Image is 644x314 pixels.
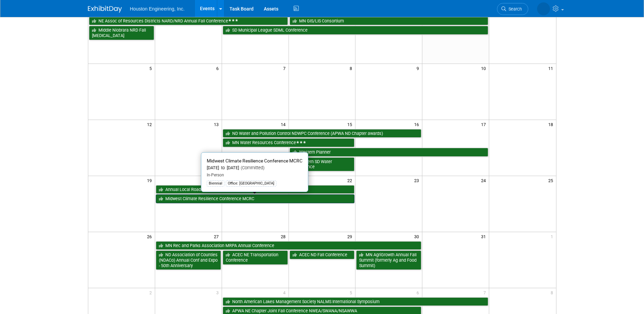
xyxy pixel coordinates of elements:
span: 8 [550,288,556,297]
a: ND Water and Pollution Control NDWPC Conference (APWA ND Chapter awards) [223,129,422,138]
span: 7 [282,64,289,72]
a: SD Municipal League SDML Conference [223,26,488,35]
span: 18 [548,120,556,128]
span: 28 [280,232,289,241]
a: MN Water Resources Conference [223,138,355,147]
span: 5 [349,288,355,297]
span: 3 [216,288,222,297]
span: Midwest Climate Resilience Conference MCRC [207,158,302,163]
div: Biennial [207,180,224,187]
span: 6 [416,288,422,297]
span: Houston Engineering, Inc. [130,6,185,12]
span: In-Person [207,173,224,177]
span: 10 [480,64,489,72]
span: (Committed) [239,165,264,170]
a: Annual Local Roads Conference SDLTAP and NDLTAP [156,185,355,194]
span: 9 [416,64,422,72]
a: MN Rec and Parks Association MRPA Annual Conference [156,241,421,250]
span: 30 [413,232,422,241]
a: North American Lakes Management Society NALMS International Symposium [223,297,488,306]
span: 7 [483,288,489,297]
span: 25 [548,176,556,185]
div: [DATE] to [DATE] [207,165,302,171]
a: Eastern SD Water Conference [290,157,355,171]
a: Midwest Climate Resilience Conference MCRC [156,194,355,203]
span: 8 [349,64,355,72]
span: 14 [280,120,289,128]
a: Middle Niobrara NRD Fall [MEDICAL_DATA] [89,26,154,40]
a: Search [497,3,528,15]
span: 31 [480,232,489,241]
span: 17 [480,120,489,128]
img: Heidi Joarnt [537,2,550,15]
img: ExhibitDay [88,6,122,13]
a: NE Assoc of Resources Districts NARD/NRD Annual Fall Conference [89,17,288,25]
span: 23 [413,176,422,185]
span: 12 [146,120,155,128]
span: 1 [550,232,556,241]
span: 16 [413,120,422,128]
a: ACEC NE Transportation Conference [223,250,288,264]
span: 2 [149,288,155,297]
a: MN GIS/LIS Consortium [290,17,489,25]
span: 19 [146,176,155,185]
span: 11 [548,64,556,72]
a: MN AgriGrowth Annual Fall Summit (formerly Ag and Food Summit) [356,250,421,270]
span: 5 [149,64,155,72]
span: 22 [347,176,355,185]
span: 6 [216,64,222,72]
span: 15 [347,120,355,128]
span: 13 [213,120,222,128]
span: 4 [282,288,289,297]
a: ND Association of Counties (NDACo) Annual Conf and Expo - 50th Anniversary [156,250,221,270]
a: ACEC ND Fall Conference [290,250,355,259]
span: 27 [213,232,222,241]
span: 26 [146,232,155,241]
span: 29 [347,232,355,241]
a: Western Planner [290,148,489,157]
div: Office: [GEOGRAPHIC_DATA] [226,180,276,187]
span: 24 [480,176,489,185]
span: Search [506,6,522,12]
